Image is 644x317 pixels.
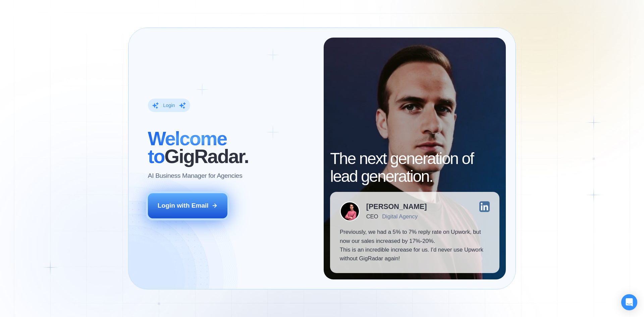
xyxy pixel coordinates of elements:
div: Open Intercom Messenger [621,294,637,310]
div: Login with Email [158,201,209,210]
div: CEO [366,213,378,220]
div: Login [163,102,175,109]
div: Digital Agency [382,213,418,220]
button: Login with Email [148,193,228,218]
p: Previously, we had a 5% to 7% reply rate on Upwork, but now our sales increased by 17%-20%. This ... [340,228,490,263]
div: [PERSON_NAME] [366,203,427,210]
h2: The next generation of lead generation. [330,150,499,186]
span: Welcome to [148,128,227,167]
h2: ‍ GigRadar. [148,130,314,165]
p: AI Business Manager for Agencies [148,171,243,180]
